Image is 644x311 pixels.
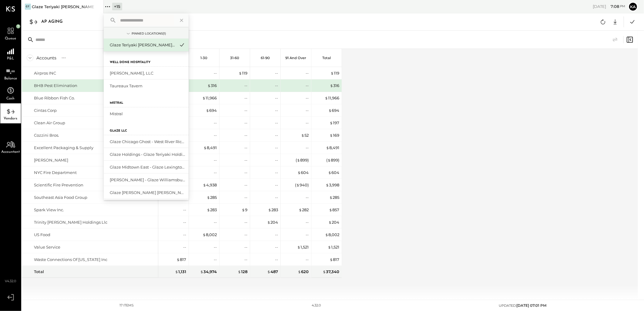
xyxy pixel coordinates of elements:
[203,182,217,188] div: 4,938
[330,133,333,138] span: $
[244,182,247,188] div: --
[628,2,638,12] button: Ka
[200,269,217,275] div: 34,974
[110,139,186,145] div: Glaze Chicago Ghost - West River Rice LLC
[275,170,278,176] div: --
[306,108,309,113] div: --
[244,219,247,225] div: --
[275,157,278,163] div: --
[275,83,278,89] div: --
[203,145,217,151] div: 8,491
[295,182,309,188] div: ( 940 )
[328,108,332,113] span: $
[110,190,186,196] div: Glaze [PERSON_NAME] [PERSON_NAME] LLC
[268,207,271,212] span: $
[306,83,309,89] div: --
[207,207,217,213] div: 283
[36,55,56,61] div: Accounts
[207,207,210,212] span: $
[329,195,333,200] span: $
[132,32,166,36] div: Pinned Locations ( 1 )
[297,244,309,250] div: 1,521
[214,257,217,263] div: --
[244,157,247,163] div: --
[325,95,328,100] span: $
[329,207,339,213] div: 857
[267,269,278,275] div: 487
[34,157,68,163] div: [PERSON_NAME]
[34,219,107,225] div: Trinity [PERSON_NAME] Holdings Llc
[214,219,217,225] div: --
[267,269,270,274] span: $
[41,17,69,27] div: AP Aging
[306,70,309,76] div: --
[330,83,333,88] span: $
[203,232,217,238] div: 8,002
[328,170,339,176] div: 604
[301,133,304,138] span: $
[306,120,309,126] div: --
[112,3,122,10] div: + 15
[0,43,21,63] a: P&L
[201,56,208,60] p: 1-30
[323,269,339,275] div: 37,340
[330,257,333,262] span: $
[326,145,339,151] div: 8,491
[203,145,207,150] span: $
[0,63,21,83] a: Balance
[202,95,206,100] span: $
[275,120,278,126] div: --
[110,164,186,170] div: Glaze Midtown East - Glaze Lexington One LLC
[242,207,247,213] div: 9
[330,120,333,125] span: $
[499,303,546,308] div: UPDATED:
[301,132,309,138] div: 52
[275,108,278,113] div: --
[32,4,94,10] div: Glaze Teriyaki [PERSON_NAME] Street - [PERSON_NAME] River [PERSON_NAME] LLC
[214,244,217,250] div: --
[7,57,14,60] span: P&L
[202,95,217,101] div: 11,966
[183,207,186,213] div: --
[34,195,87,200] div: Southeast Asia Food Group
[110,83,186,89] div: Taureaux Tavern
[4,117,18,120] span: Vendors
[34,120,65,126] div: Clean Air Group
[34,170,77,176] div: NYC Fire Department
[207,195,210,200] span: $
[0,23,21,43] a: Queue
[244,170,247,176] div: --
[244,244,247,250] div: --
[275,244,278,250] div: --
[306,95,309,101] div: --
[299,207,309,213] div: 282
[330,132,339,138] div: 169
[244,195,247,200] div: --
[110,152,186,157] div: Glaze Holdings - Glaze Teriyaki Holdings LLC
[261,56,270,60] p: 61-90
[110,60,150,65] label: Well Done Hospitality
[328,170,331,175] span: $
[244,232,247,238] div: --
[203,182,206,187] span: $
[175,269,178,274] span: $
[326,157,339,163] div: ( 899 )
[306,257,309,263] div: --
[200,269,203,274] span: $
[34,232,50,238] div: US Food
[244,95,247,101] div: --
[275,257,278,263] div: --
[110,129,127,133] label: Glaze LLC
[176,257,180,262] span: $
[34,145,93,151] div: Excellent Packaging & Supply
[267,219,278,225] div: 204
[297,245,300,249] span: $
[34,132,59,138] div: Cozzini Bros.
[329,207,332,212] span: $
[34,182,83,188] div: Scientific Fire Prevention
[2,150,20,154] span: Accountant
[5,37,16,40] span: Queue
[297,170,301,175] span: $
[110,70,186,76] div: [PERSON_NAME], LLC
[325,232,339,238] div: 8,002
